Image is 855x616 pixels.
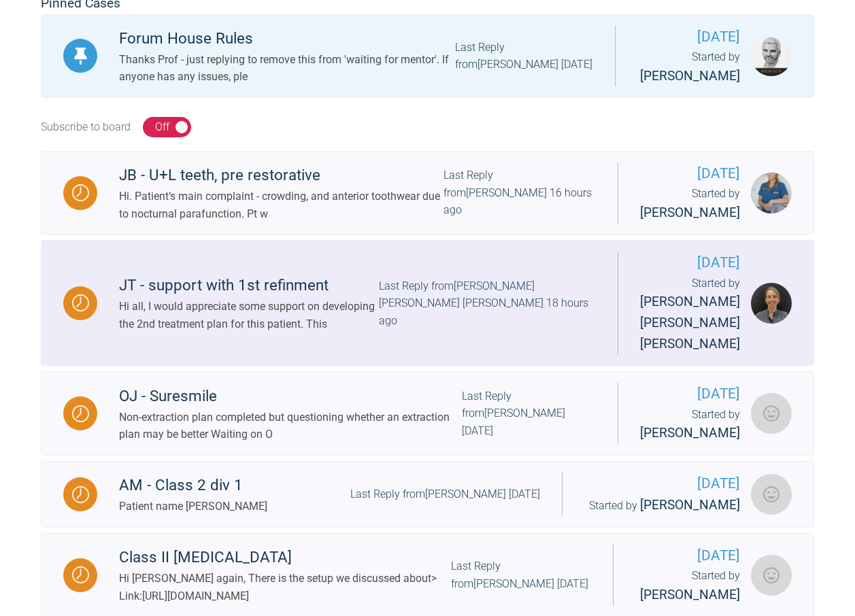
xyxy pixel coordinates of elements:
[119,409,462,443] div: Non-extraction plan completed but questioning whether an extraction plan may be better Waiting on O
[119,51,455,86] div: Thanks Prof - just replying to remove this from 'waiting for mentor'. If anyone has any issues, ple
[640,294,740,351] span: [PERSON_NAME] [PERSON_NAME] [PERSON_NAME]
[640,587,740,602] span: [PERSON_NAME]
[72,405,89,422] img: Waiting
[119,298,379,332] div: Hi all, I would appreciate some support on developing the 2nd treatment plan for this patient. This
[640,383,740,405] span: [DATE]
[640,275,740,355] div: Started by
[119,473,267,498] div: AM - Class 2 div 1
[751,35,792,76] img: Ross Hobson
[41,461,814,528] a: WaitingAM - Class 2 div 1Patient name [PERSON_NAME]Last Reply from[PERSON_NAME] [DATE][DATE]Start...
[72,566,89,583] img: Waiting
[584,473,740,495] span: [DATE]
[72,184,89,201] img: Waiting
[640,185,740,223] div: Started by
[41,240,814,366] a: WaitingJT - support with 1st refinmentHi all, I would appreciate some support on developing the 2...
[72,48,89,65] img: Pinned
[119,570,451,604] div: Hi [PERSON_NAME] again, There is the setup we discussed about> Link:[URL][DOMAIN_NAME]
[640,205,740,220] span: [PERSON_NAME]
[751,555,792,596] img: Annita Tasiou
[119,273,379,298] div: JT - support with 1st refinment
[41,371,814,456] a: WaitingOJ - SuresmileNon-extraction plan completed but questioning whether an extraction plan may...
[640,497,740,513] span: [PERSON_NAME]
[119,188,443,222] div: Hi. Patient’s main complaint - crowding, and anterior toothwear due to nocturnal parafunction. Pt w
[41,151,814,235] a: WaitingJB - U+L teeth, pre restorativeHi. Patient’s main complaint - crowding, and anterior tooth...
[637,48,740,86] div: Started by
[751,393,792,434] img: Davinderjit Singh
[640,68,740,84] span: [PERSON_NAME]
[119,545,451,570] div: Class II [MEDICAL_DATA]
[640,406,740,444] div: Started by
[751,173,792,213] img: Katherine Weatherly
[751,474,792,515] img: Yuliya Khober
[41,118,131,136] div: Subscribe to board
[41,14,814,99] a: PinnedForum House RulesThanks Prof - just replying to remove this from 'waiting for mentor'. If a...
[637,26,740,48] span: [DATE]
[584,495,740,516] div: Started by
[379,277,596,330] div: Last Reply from [PERSON_NAME] [PERSON_NAME] [PERSON_NAME] 18 hours ago
[462,388,596,440] div: Last Reply from [PERSON_NAME] [DATE]
[119,384,462,409] div: OJ - Suresmile
[455,39,593,73] div: Last Reply from [PERSON_NAME] [DATE]
[119,163,443,188] div: JB - U+L teeth, pre restorative
[350,485,540,503] div: Last Reply from [PERSON_NAME] [DATE]
[155,118,169,136] div: Off
[640,162,740,185] span: [DATE]
[640,252,740,274] span: [DATE]
[451,558,591,592] div: Last Reply from [PERSON_NAME] [DATE]
[72,486,89,503] img: Waiting
[635,545,740,567] span: [DATE]
[72,294,89,311] img: Waiting
[443,167,596,219] div: Last Reply from [PERSON_NAME] 16 hours ago
[640,425,740,441] span: [PERSON_NAME]
[751,283,792,324] img: Joana Alexandra Domingues Santos de Matos
[119,27,455,51] div: Forum House Rules
[635,567,740,605] div: Started by
[119,498,267,515] div: Patient name [PERSON_NAME]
